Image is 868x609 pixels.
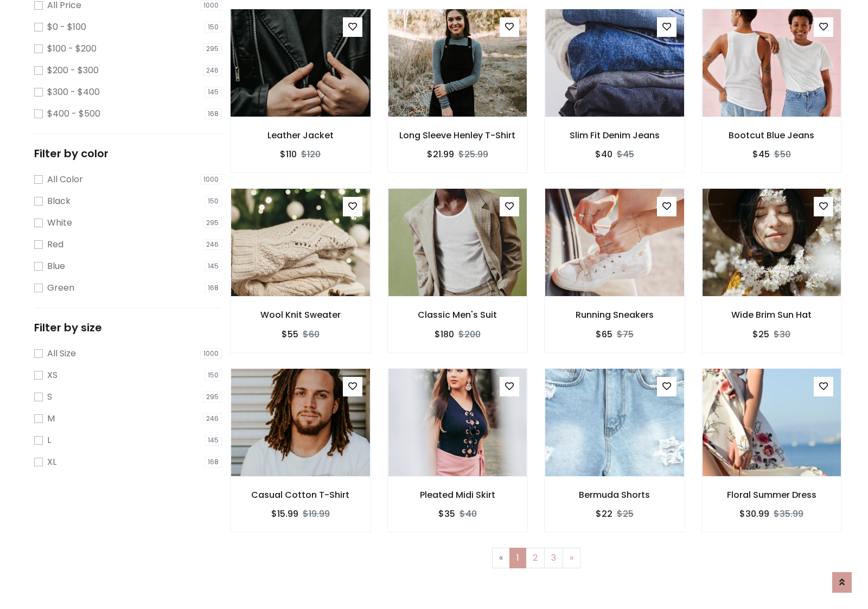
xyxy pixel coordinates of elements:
[205,435,222,446] span: 145
[203,65,222,76] span: 246
[596,509,612,519] h6: $22
[596,329,612,339] h6: $65
[458,328,481,341] del: $200
[271,509,298,519] h6: $15.99
[47,173,83,186] label: All Color
[205,22,222,33] span: 150
[205,87,222,98] span: 145
[702,490,842,500] h6: Floral Summer Dress
[47,42,97,55] label: $100 - $200
[544,548,563,568] a: 3
[459,508,477,520] del: $40
[617,328,634,341] del: $75
[545,310,685,320] h6: Running Sneakers
[205,108,222,119] span: 168
[702,130,842,140] h6: Bootcut Blue Jeans
[47,390,52,403] label: S
[200,348,222,359] span: 1000
[205,457,222,467] span: 168
[47,412,55,425] label: M
[205,283,222,293] span: 168
[388,490,528,500] h6: Pleated Midi Skirt
[203,217,222,228] span: 295
[752,149,770,159] h6: $45
[205,370,222,381] span: 150
[617,508,634,520] del: $25
[238,548,834,568] nav: Page navigation
[47,434,51,447] label: L
[280,149,297,159] h6: $110
[47,260,65,273] label: Blue
[563,548,580,568] a: Next
[303,508,330,520] del: $19.99
[205,196,222,207] span: 150
[47,86,100,99] label: $300 - $400
[205,261,222,272] span: 145
[545,490,685,500] h6: Bermuda Shorts
[47,107,100,120] label: $400 - $500
[595,149,612,159] h6: $40
[231,130,371,140] h6: Leather Jacket
[47,456,56,469] label: XL
[702,310,842,320] h6: Wide Brim Sun Hat
[47,369,58,382] label: XS
[617,148,634,161] del: $45
[774,328,790,341] del: $30
[203,392,222,402] span: 295
[47,216,72,229] label: White
[752,329,769,339] h6: $25
[34,147,222,160] h5: Filter by color
[203,239,222,250] span: 246
[545,130,685,140] h6: Slim Fit Denim Jeans
[509,548,526,568] a: 1
[438,509,455,519] h6: $35
[47,64,99,77] label: $200 - $300
[34,321,222,334] h5: Filter by size
[774,148,791,161] del: $50
[427,149,454,159] h6: $21.99
[47,238,63,251] label: Red
[303,328,320,341] del: $60
[231,490,371,500] h6: Casual Cotton T-Shirt
[739,509,769,519] h6: $30.99
[388,130,528,140] h6: Long Sleeve Henley T-Shirt
[200,174,222,185] span: 1000
[774,508,803,520] del: $35.99
[458,148,488,161] del: $25.99
[526,548,545,568] a: 2
[47,195,71,208] label: Black
[570,552,573,564] span: »
[47,281,74,294] label: Green
[301,148,321,161] del: $120
[47,21,86,34] label: $0 - $100
[47,347,76,360] label: All Size
[203,413,222,424] span: 246
[203,43,222,54] span: 295
[435,329,454,339] h6: $180
[231,310,371,320] h6: Wool Knit Sweater
[282,329,298,339] h6: $55
[388,310,528,320] h6: Classic Men's Suit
